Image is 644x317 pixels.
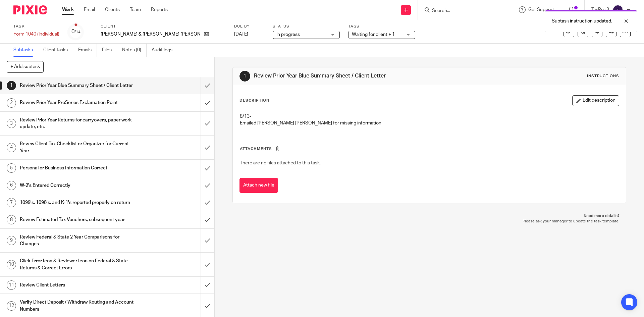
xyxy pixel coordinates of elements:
[239,213,619,219] p: Need more details?
[7,163,16,173] div: 5
[7,143,16,152] div: 4
[7,280,16,290] div: 11
[78,44,97,57] a: Emails
[20,232,136,249] h1: Review Federal & State 2 Year Comparisons for Changes
[7,260,16,269] div: 10
[101,24,226,29] label: Client
[240,120,619,126] p: Emailed [PERSON_NAME] [PERSON_NAME] for missing information
[7,301,16,311] div: 12
[20,81,136,91] h1: Review Prior Year Blue Summary Sheet / Client Letter
[20,215,136,225] h1: Review Estimated Tax Vouchers, subsequent year
[612,5,623,15] img: svg%3E
[234,24,264,29] label: Due by
[20,256,136,273] h1: Click Error Icon & Reviewer Icon on Federal & State Returns & Correct Errors
[13,24,59,29] label: Task
[7,119,16,128] div: 3
[352,32,395,37] span: Waiting for client + 1
[102,44,117,57] a: Files
[20,280,136,290] h1: Review Client Letters
[240,113,619,120] p: 8/13-
[7,61,44,72] button: + Add subtask
[276,32,300,37] span: In progress
[240,161,321,165] span: There are no files attached to this task.
[587,73,619,79] div: Instructions
[7,236,16,245] div: 9
[239,219,619,224] p: Please ask your manager to update the task template.
[20,98,136,108] h1: Review Prior Year ProSeries Exclamation Point
[20,198,136,208] h1: 1099's, 1098's, and K-1's reported properly on return
[62,6,74,13] a: Work
[7,198,16,207] div: 7
[572,95,619,106] button: Edit description
[254,72,444,80] h1: Review Prior Year Blue Summary Sheet / Client Letter
[20,180,136,191] h1: W-2's Entered Correctly
[20,139,136,156] h1: Revew Client Tax Checklist or Organizer for Current Year
[74,30,80,34] small: /14
[240,147,272,151] span: Attachments
[239,71,250,82] div: 1
[105,6,120,13] a: Clients
[13,31,59,38] div: Form 1040 (Individual)
[13,44,38,57] a: Subtasks
[273,24,340,29] label: Status
[122,44,147,57] a: Notes (0)
[101,31,201,38] p: [PERSON_NAME] & [PERSON_NAME] [PERSON_NAME]
[7,215,16,224] div: 8
[71,28,80,36] div: 0
[20,115,136,132] h1: Review Prior Year Returns for carryovers, paper work update, etc.
[20,297,136,314] h1: Verify Direct Deposit / Withdraw Routing and Account Numbers
[7,81,16,90] div: 1
[84,6,95,13] a: Email
[552,18,612,24] p: Subtask instruction updated.
[43,44,73,57] a: Client tasks
[13,5,47,14] img: Pixie
[151,6,168,13] a: Reports
[7,98,16,108] div: 2
[234,32,248,37] span: [DATE]
[20,163,136,173] h1: Personal or Business Information Correct
[239,98,269,103] p: Description
[239,178,278,193] button: Attach new file
[7,181,16,190] div: 6
[152,44,177,57] a: Audit logs
[130,6,141,13] a: Team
